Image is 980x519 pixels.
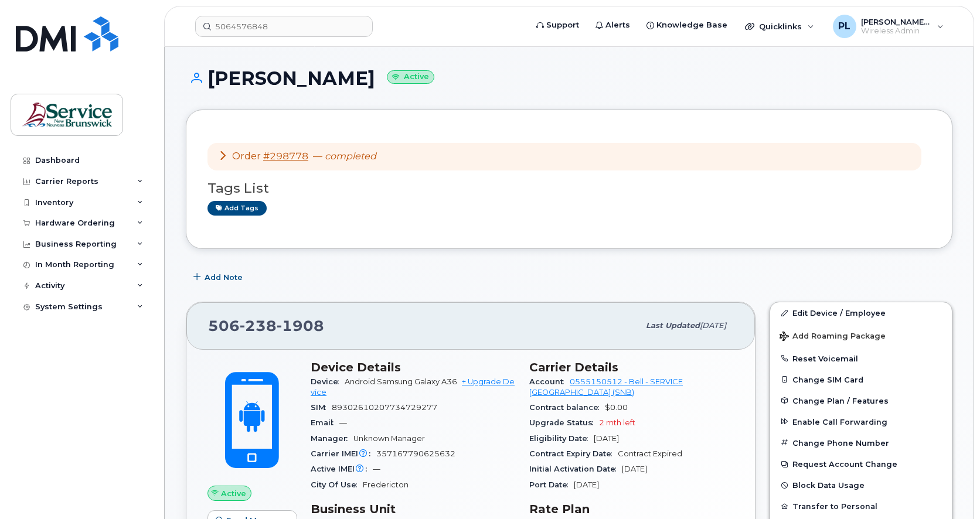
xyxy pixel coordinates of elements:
[622,465,647,473] span: [DATE]
[780,332,886,343] span: Add Roaming Package
[311,480,363,489] span: City Of Use
[770,390,952,411] button: Change Plan / Features
[332,403,437,412] span: 89302610207734729277
[207,201,267,216] a: Add tags
[373,465,380,473] span: —
[186,68,952,88] h1: [PERSON_NAME]
[770,323,952,347] button: Add Roaming Package
[311,418,339,427] span: Email
[277,317,324,334] span: 1908
[770,474,952,496] button: Block Data Usage
[232,151,261,162] span: Order
[770,496,952,517] button: Transfer to Personal
[311,377,345,386] span: Device
[221,488,246,499] span: Active
[345,377,457,386] span: Android Samsung Galaxy A36
[529,377,570,386] span: Account
[207,181,931,196] h3: Tags List
[529,502,734,516] h3: Rate Plan
[646,321,700,330] span: Last updated
[529,480,574,489] span: Port Date
[387,70,434,84] small: Active
[325,151,376,162] em: completed
[311,502,515,516] h3: Business Unit
[240,317,277,334] span: 238
[529,377,683,397] a: 0555150512 - Bell - SERVICE [GEOGRAPHIC_DATA] (SNB)
[529,360,734,374] h3: Carrier Details
[700,321,726,330] span: [DATE]
[770,411,952,432] button: Enable Call Forwarding
[529,403,605,412] span: Contract balance
[311,434,353,443] span: Manager
[792,417,887,426] span: Enable Call Forwarding
[770,348,952,369] button: Reset Voicemail
[311,465,373,473] span: Active IMEI
[599,418,635,427] span: 2 mth left
[574,480,599,489] span: [DATE]
[770,302,952,323] a: Edit Device / Employee
[311,449,376,458] span: Carrier IMEI
[770,432,952,453] button: Change Phone Number
[339,418,347,427] span: —
[529,434,594,443] span: Eligibility Date
[618,449,682,458] span: Contract Expired
[529,418,599,427] span: Upgrade Status
[353,434,425,443] span: Unknown Manager
[376,449,455,458] span: 357167790625632
[529,449,618,458] span: Contract Expiry Date
[363,480,409,489] span: Fredericton
[770,453,952,474] button: Request Account Change
[792,396,889,405] span: Change Plan / Features
[311,360,515,374] h3: Device Details
[313,151,376,162] span: —
[208,317,324,334] span: 506
[311,377,515,397] a: + Upgrade Device
[605,403,628,412] span: $0.00
[770,369,952,390] button: Change SIM Card
[205,272,243,283] span: Add Note
[529,465,622,473] span: Initial Activation Date
[263,151,308,162] a: #298778
[186,267,253,288] button: Add Note
[594,434,619,443] span: [DATE]
[311,403,332,412] span: SIM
